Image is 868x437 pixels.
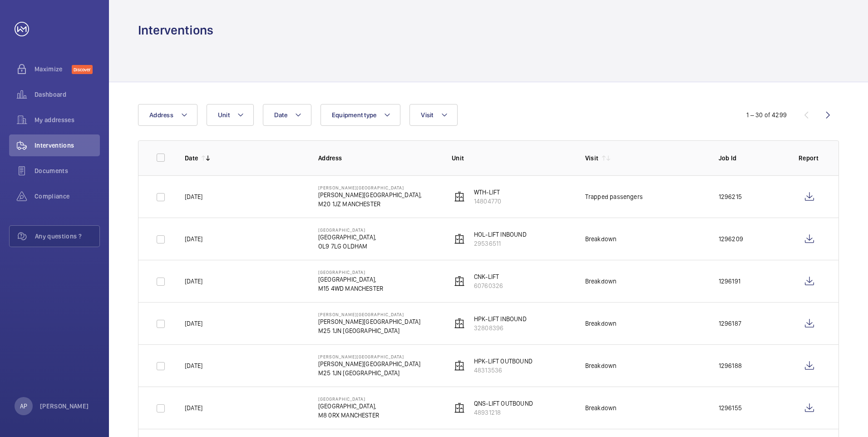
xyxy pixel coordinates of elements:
[474,230,527,239] p: HOL-LIFT INBOUND
[35,115,100,124] span: My addresses
[218,111,230,119] span: Unit
[20,402,27,411] p: AP
[409,104,457,126] button: Visit
[318,359,420,368] p: [PERSON_NAME][GEOGRAPHIC_DATA]
[474,314,527,323] p: HPK-LIFT INBOUND
[72,65,93,74] span: Discover
[474,399,533,408] p: QNS-LIFT OUTBOUND
[474,357,533,366] p: HPK-LIFT OUTBOUND
[185,192,202,201] p: [DATE]
[318,199,422,209] p: M20 1JZ MANCHESTER
[746,110,787,119] div: 1 – 30 of 4299
[138,104,197,126] button: Address
[474,272,503,281] p: CNK-LIFT
[318,354,420,359] p: [PERSON_NAME][GEOGRAPHIC_DATA]
[207,104,254,126] button: Unit
[454,233,465,244] img: elevator.svg
[318,190,422,199] p: [PERSON_NAME][GEOGRAPHIC_DATA],
[35,141,100,150] span: Interventions
[421,111,433,119] span: Visit
[585,403,617,412] div: Breakdown
[318,396,379,402] p: [GEOGRAPHIC_DATA]
[585,277,617,286] div: Breakdown
[454,191,465,202] img: elevator.svg
[185,319,202,328] p: [DATE]
[274,111,287,119] span: Date
[474,239,527,248] p: 29536511
[719,403,742,412] p: 1296155
[185,234,202,243] p: [DATE]
[318,233,376,242] p: [GEOGRAPHIC_DATA],
[149,111,173,119] span: Address
[318,154,437,163] p: Address
[454,318,465,329] img: elevator.svg
[318,227,376,233] p: [GEOGRAPHIC_DATA]
[40,402,89,411] p: [PERSON_NAME]
[185,361,202,370] p: [DATE]
[263,104,311,126] button: Date
[318,185,422,190] p: [PERSON_NAME][GEOGRAPHIC_DATA]
[719,319,741,328] p: 1296187
[719,192,742,201] p: 1296215
[185,403,202,412] p: [DATE]
[454,402,465,413] img: elevator.svg
[35,232,99,241] span: Any questions ?
[585,361,617,370] div: Breakdown
[719,277,740,286] p: 1296191
[318,269,383,275] p: [GEOGRAPHIC_DATA]
[318,312,420,317] p: [PERSON_NAME][GEOGRAPHIC_DATA]
[318,284,383,293] p: M15 4WD MANCHESTER
[719,234,743,243] p: 1296209
[35,65,72,74] span: Maximize
[35,192,100,201] span: Compliance
[474,408,533,417] p: 48931218
[318,402,379,411] p: [GEOGRAPHIC_DATA],
[185,154,198,163] p: Date
[585,154,599,163] p: Visit
[799,154,820,163] p: Report
[318,275,383,284] p: [GEOGRAPHIC_DATA],
[35,90,100,99] span: Dashboard
[318,317,420,326] p: [PERSON_NAME][GEOGRAPHIC_DATA]
[474,366,533,375] p: 48313536
[454,360,465,371] img: elevator.svg
[585,192,643,201] div: Trapped passengers
[318,368,420,377] p: M25 1JN [GEOGRAPHIC_DATA]
[185,277,202,286] p: [DATE]
[138,22,213,39] h1: Interventions
[318,411,379,420] p: M8 0RX MANCHESTER
[454,276,465,287] img: elevator.svg
[719,154,784,163] p: Job Id
[474,323,527,333] p: 32808396
[474,188,501,197] p: WTH-LIFT
[474,197,501,206] p: 14804770
[585,319,617,328] div: Breakdown
[332,111,377,119] span: Equipment type
[585,234,617,243] div: Breakdown
[35,166,100,175] span: Documents
[318,242,376,251] p: OL9 7LG OLDHAM
[318,326,420,335] p: M25 1JN [GEOGRAPHIC_DATA]
[321,104,401,126] button: Equipment type
[719,361,742,370] p: 1296188
[474,281,503,290] p: 60760326
[452,154,571,163] p: Unit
